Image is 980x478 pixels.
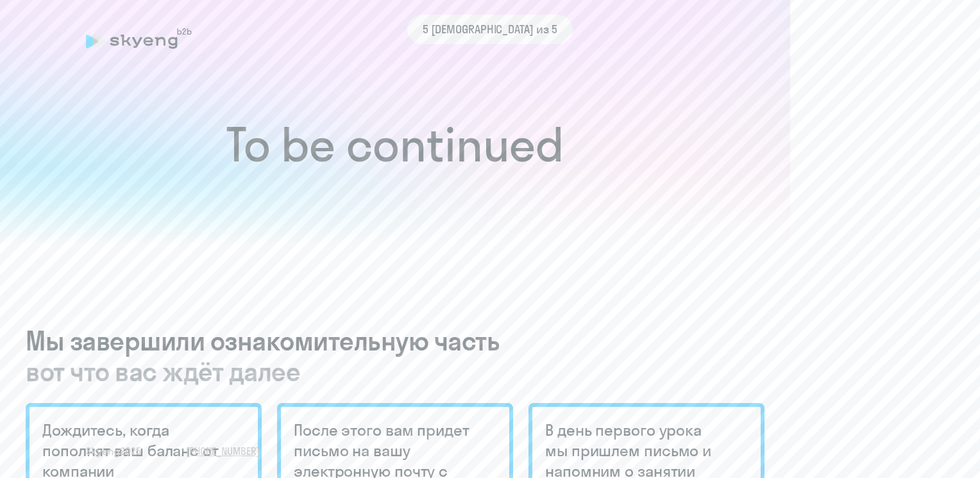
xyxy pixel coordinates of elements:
a: [PHONE_NUMBER] [186,444,260,458]
span: Skyeng 2025 [86,444,141,458]
h1: To be continued [26,122,765,167]
span: 5 [DEMOGRAPHIC_DATA] из 5 [423,21,557,38]
h3: Мы завершили ознакомительную часть [26,326,765,387]
span: вот что вас ждёт далее [26,356,765,387]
